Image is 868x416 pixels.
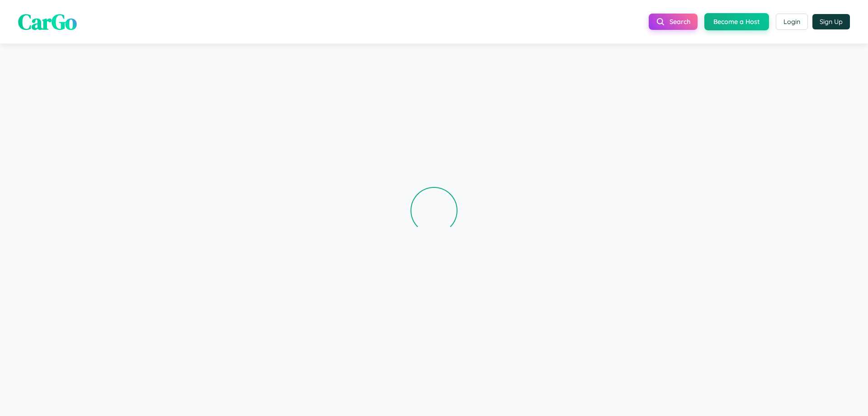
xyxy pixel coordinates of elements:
[18,7,77,37] span: CarGo
[776,14,808,30] button: Login
[704,13,769,30] button: Become a Host
[670,18,690,26] span: Search
[812,14,850,29] button: Sign Up
[649,14,698,30] button: Search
